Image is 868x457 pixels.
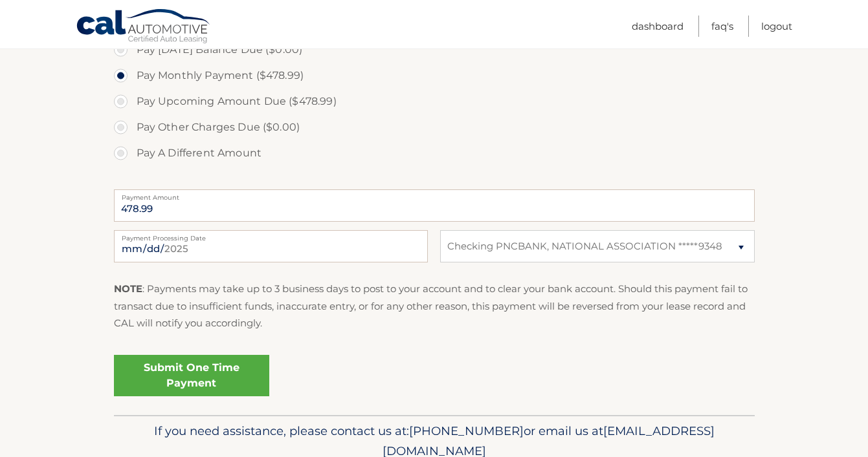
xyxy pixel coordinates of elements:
span: [PHONE_NUMBER] [409,423,524,438]
label: Pay Other Charges Due ($0.00) [114,114,755,140]
label: Payment Processing Date [114,230,428,240]
input: Payment Amount [114,189,755,222]
a: Cal Automotive [76,8,212,46]
a: Submit One Time Payment [114,355,269,396]
a: FAQ's [711,16,733,37]
a: Logout [761,16,792,37]
input: Payment Date [114,230,428,262]
strong: NOTE [114,282,142,295]
label: Pay A Different Amount [114,140,755,166]
p: : Payments may take up to 3 business days to post to your account and to clear your bank account.... [114,281,755,332]
a: Dashboard [632,16,684,37]
label: Pay [DATE] Balance Due ($0.00) [114,37,755,63]
label: Payment Amount [114,189,755,200]
label: Pay Upcoming Amount Due ($478.99) [114,89,755,114]
label: Pay Monthly Payment ($478.99) [114,63,755,89]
